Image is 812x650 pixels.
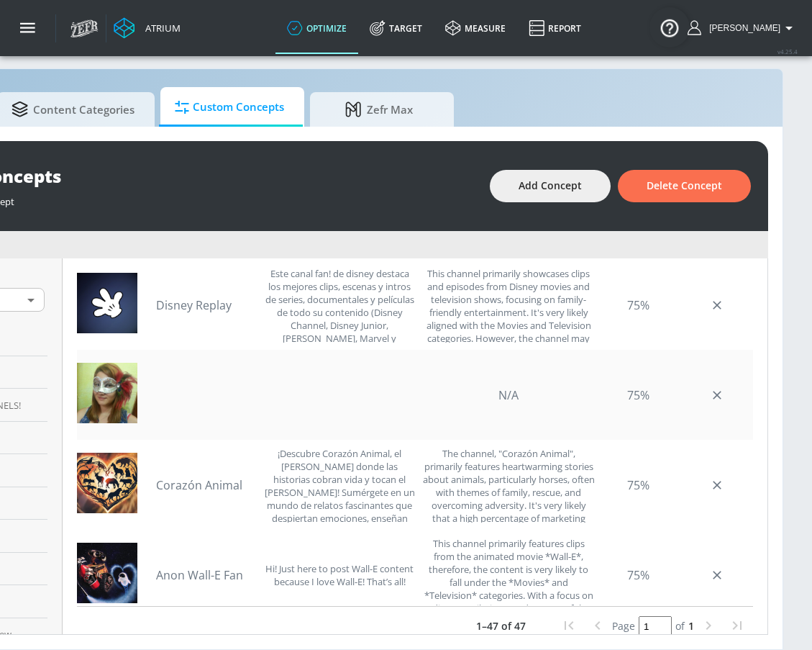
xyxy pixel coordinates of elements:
img: UCvQ1xM3IwZtXx1pSlCuXXPA [77,363,137,423]
span: Zefr Max [324,92,434,127]
button: Delete Concept [618,170,751,202]
a: Target [358,2,434,54]
div: 75% [602,267,674,343]
span: Custom Concepts [175,90,284,125]
img: UCmPgSHBu6xzIq8tnM3dMYgg [77,273,137,333]
div: Hi! Just here to post Wall-E content because I love Wall-E! That’s all! [264,537,415,613]
div: 75% [602,357,674,433]
a: Anon Wall-E Fan [156,567,257,583]
input: page [639,616,672,635]
span: Content Categories [12,92,134,127]
img: UC0Dm-76qGfl1Dml5j4-FlRQ [77,453,137,513]
span: login as: aracely.alvarenga@zefr.com [703,23,780,33]
a: Disney Replay [156,297,257,313]
a: optimize [275,2,358,54]
div: Atrium [140,22,181,35]
a: measure [434,2,517,54]
a: Corazón Animal [156,477,257,493]
div: 75% [602,537,674,613]
button: [PERSON_NAME] [688,19,798,37]
img: UCLFldYI2jQFK9q__CFT1kGw [77,543,137,603]
div: Set page and press "Enter" [612,616,694,635]
div: ¡Descubre Corazón Animal, el refugio donde las historias cobran vida y tocan el alma! Sumérgete e... [264,447,415,523]
div: 75% [602,447,674,523]
div: Este canal fan! de disney destaca los mejores clips, escenas y intros de series, documentales y p... [264,267,415,343]
div: This channel primarily features clips from the animated movie *Wall-E*, therefore, the content is... [422,537,595,613]
div: N/A [422,357,595,433]
span: Add Concept [519,177,582,195]
div: The channel, "Corazón Animal", primarily features heartwarming stories about animals, particularl... [422,447,595,523]
a: Report [517,2,593,54]
a: Atrium [114,17,181,39]
p: 1–47 of 47 [476,618,526,633]
span: 1 [688,619,694,633]
button: Add Concept [490,170,611,202]
div: This channel primarily showcases clips and episodes from Disney movies and television shows, focu... [422,267,595,343]
span: Delete Concept [647,177,722,195]
button: Open Resource Center [649,7,690,48]
span: v 4.25.4 [777,48,798,55]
